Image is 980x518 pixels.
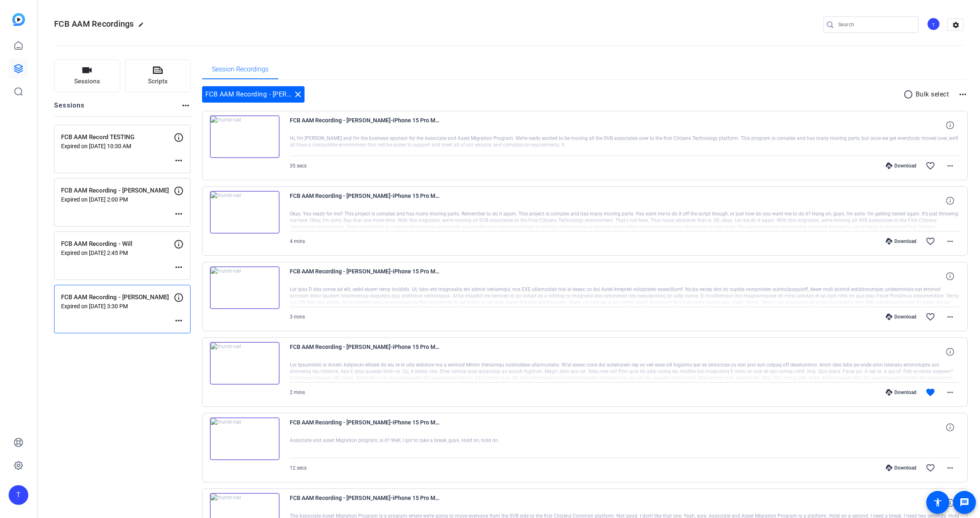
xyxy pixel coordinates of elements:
span: FCB AAM Recording - [PERSON_NAME]-iPhone 15 Pro Max1-2025-10-07-15-37-32-383-0 [290,266,441,286]
mat-icon: settings [948,19,964,31]
mat-icon: favorite_border [925,463,935,473]
h2: Sessions [54,101,85,116]
span: 12 secs [290,465,307,471]
div: Download [882,163,921,169]
p: Expired on [DATE] 2:45 PM [61,250,174,256]
span: FCB AAM Recording - [PERSON_NAME]-iPhone 15 Pro Max1-2025-10-07-15-47-11-424-0 [290,115,441,135]
mat-icon: more_horiz [181,101,191,110]
mat-icon: more_horiz [945,463,955,473]
mat-icon: accessibility [933,497,943,507]
span: FCB AAM Recording - [PERSON_NAME]-iPhone 15 Pro Max1-2025-10-07-15-35-12-176-0 [290,342,441,362]
img: thumb-nail [210,191,280,234]
span: FCB AAM Recording - [PERSON_NAME]-iPhone 15 Pro Max1-2025-10-07-15-34-20-987-0 [290,417,441,437]
mat-icon: more_horiz [945,387,955,397]
mat-icon: edit [138,22,148,32]
mat-icon: more_horiz [958,89,968,99]
span: Session Recordings [212,66,268,73]
input: Search [838,20,912,30]
mat-icon: more_horiz [945,161,955,171]
mat-icon: favorite_border [925,312,935,322]
span: FCB AAM Recordings [54,19,134,29]
mat-icon: more_horiz [945,236,955,246]
p: FCB AAM Recording - [PERSON_NAME] [61,293,174,302]
p: FCB AAM Recording - Will [61,239,174,249]
p: Bulk select [916,89,949,99]
img: thumb-nail [210,266,280,309]
img: thumb-nail [210,417,280,460]
mat-icon: message [960,497,969,507]
p: FCB AAM Recording - [PERSON_NAME] [61,186,174,195]
button: Sessions [54,60,120,92]
button: Scripts [125,60,191,92]
div: T [9,485,28,505]
div: Download [882,314,921,320]
span: 3 mins [290,314,305,320]
img: thumb-nail [210,342,280,385]
img: thumb-nail [210,115,280,158]
span: Sessions [74,77,100,86]
mat-icon: more_horiz [174,209,184,219]
p: Expired on [DATE] 3:30 PM [61,303,174,309]
span: 2 mins [290,390,305,395]
mat-icon: more_horiz [174,156,184,165]
mat-icon: favorite_border [925,161,935,171]
span: 35 secs [290,163,307,169]
ngx-avatar: TSEC [927,17,941,32]
p: Expired on [DATE] 2:00 PM [61,196,174,203]
p: FCB AAM Record TESTING [61,133,174,142]
mat-icon: more_horiz [174,316,184,325]
div: Download [882,465,921,471]
mat-icon: close [293,89,303,99]
div: T [927,17,940,31]
mat-icon: favorite [925,387,935,397]
div: FCB AAM Recording - [PERSON_NAME] [202,86,305,103]
p: Expired on [DATE] 10:30 AM [61,143,174,149]
mat-icon: more_horiz [945,312,955,322]
span: 4 mins [290,238,305,244]
div: Download [882,238,921,245]
mat-icon: favorite_border [925,236,935,246]
span: FCB AAM Recording - [PERSON_NAME]-iPhone 15 Pro Max1-2025-10-07-15-33-34-521-0 [290,493,441,513]
span: FCB AAM Recording - [PERSON_NAME]-iPhone 15 Pro Max1-2025-10-07-15-42-15-734-0 [290,191,441,211]
div: Download [882,389,921,396]
img: blue-gradient.svg [12,13,25,26]
mat-icon: radio_button_unchecked [903,89,916,99]
mat-icon: more_horiz [174,262,184,272]
span: Scripts [148,77,168,86]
